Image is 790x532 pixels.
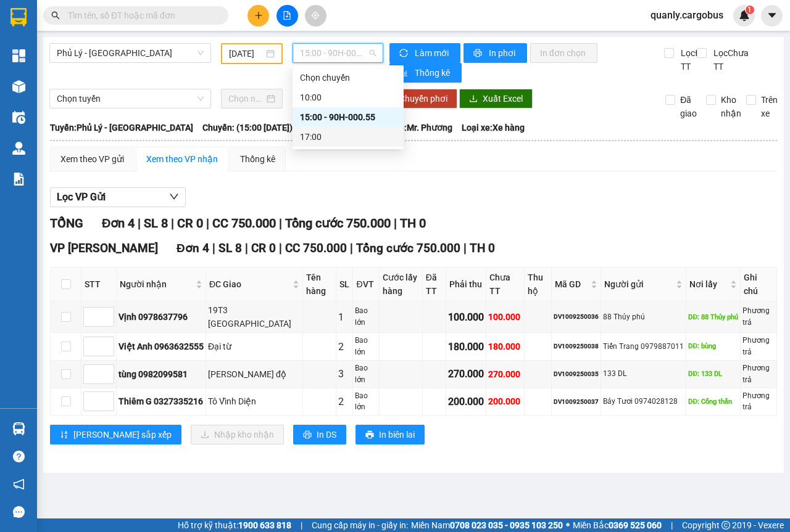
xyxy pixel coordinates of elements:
th: Đã TT [423,268,446,301]
div: DV1009250036 [554,312,599,322]
strong: 0369 525 060 [609,520,662,530]
th: SL [336,268,353,301]
th: Phải thu [446,268,486,301]
input: Chọn ngày [228,92,264,105]
div: Bảy Tươi 0974028128 [603,396,684,407]
span: caret-down [767,10,778,21]
div: 270.000 [448,366,484,382]
div: 17:00 [300,130,396,144]
span: | [212,241,215,255]
div: DĐ: 88 Thủy phú [688,312,738,322]
div: 2 [338,339,351,354]
span: Trên xe [756,93,783,120]
span: In phơi [489,46,517,60]
div: 180.000 [448,339,484,354]
div: 19T3 [GEOGRAPHIC_DATA] [208,303,301,330]
span: down [169,192,179,202]
span: Tài xế: Mr. Phương [381,121,452,134]
input: 09/09/2025 [229,47,264,60]
th: Thu hộ [525,268,552,301]
span: Lọc Chưa TT [709,46,750,73]
span: | [206,216,209,231]
span: | [350,241,353,255]
div: 3 [338,366,351,382]
th: Cước lấy hàng [380,268,422,301]
div: Bao lớn [355,305,377,329]
div: Chọn chuyến [300,71,396,84]
button: printerIn phơi [464,43,527,63]
span: search [51,11,60,20]
span: 15:00 - 90H-000.55 [300,44,375,62]
button: downloadXuất Excel [459,89,533,108]
span: Tổng cước 750.000 [356,241,460,255]
span: | [464,241,467,255]
span: Nơi lấy [689,277,728,291]
span: sync [399,49,410,59]
span: Chọn tuyến [57,89,204,108]
b: Tuyến: Phủ Lý - [GEOGRAPHIC_DATA] [50,123,193,133]
div: Vịnh 0978637796 [118,310,204,324]
div: 180.000 [488,340,522,353]
button: downloadNhập kho nhận [191,425,284,444]
span: | [138,216,141,231]
div: Việt Anh 0963632555 [118,340,204,353]
img: warehouse-icon [12,142,25,155]
div: 133 DL [603,368,684,380]
div: Thiêm G 0327335216 [118,395,204,408]
span: copyright [721,521,730,530]
th: ĐVT [353,268,380,301]
th: STT [81,268,117,301]
div: 270.000 [488,367,522,381]
th: Chưa TT [486,268,525,301]
img: logo-vxr [10,8,27,27]
img: warehouse-icon [12,111,25,124]
button: aim [305,5,326,27]
span: ⚪️ [566,523,570,528]
span: Đã giao [675,93,702,120]
div: Chọn chuyến [293,68,404,88]
div: 15:00 - 90H-000.55 [300,110,396,124]
div: Phương trả [742,390,775,414]
span: CC 750.000 [285,241,347,255]
div: DĐ: 133 DL [688,369,738,379]
span: ĐC Giao [209,277,290,291]
button: Lọc VP Gửi [50,187,186,207]
div: Bao lớn [355,362,377,386]
button: In đơn chọn [530,43,597,63]
span: SL 8 [144,216,168,231]
span: | [245,241,248,255]
div: 200.000 [488,395,522,408]
div: 88 Thủy phú [603,311,684,323]
div: DV1009250035 [554,369,599,379]
span: Thống kê [415,66,452,80]
span: question-circle [13,451,25,462]
span: aim [311,11,320,20]
span: CR 0 [251,241,276,255]
span: Người nhận [120,277,193,291]
div: Bao lớn [355,390,377,414]
div: DV1009250037 [554,397,599,407]
button: bar-chartThống kê [389,63,462,83]
span: Cung cấp máy in - giấy in: [312,518,408,532]
img: dashboard-icon [12,49,25,62]
button: caret-down [761,5,783,27]
span: Hỗ trợ kỹ thuật: [178,518,291,532]
div: Thống kê [240,152,275,166]
span: Tổng cước 750.000 [285,216,391,231]
span: Đơn 4 [102,216,135,231]
span: printer [473,49,484,59]
div: 1 [338,309,351,325]
span: quanly.cargobus [641,7,733,23]
span: | [171,216,174,231]
span: notification [13,478,25,490]
div: Phương trả [742,335,775,358]
div: 100.000 [448,309,484,325]
span: CR 0 [177,216,203,231]
div: Xem theo VP nhận [146,152,218,166]
span: printer [365,430,374,440]
span: TH 0 [470,241,495,255]
span: | [671,518,673,532]
span: Miền Nam [411,518,563,532]
span: 1 [747,6,752,14]
td: DV1009250038 [552,333,601,361]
